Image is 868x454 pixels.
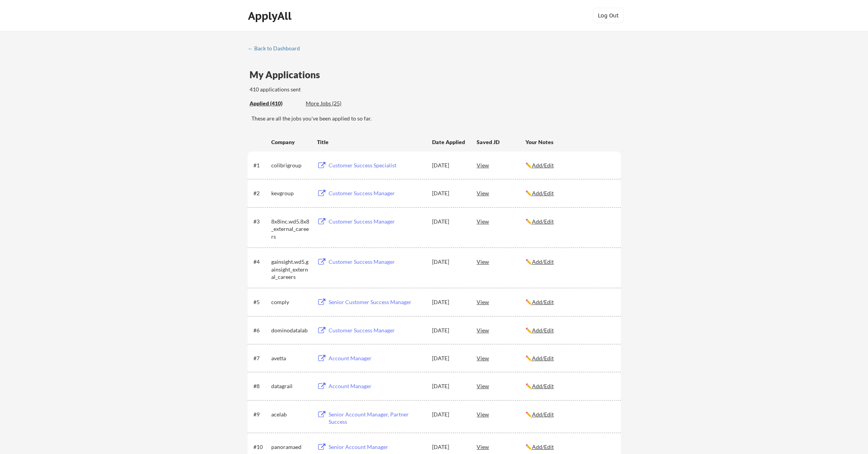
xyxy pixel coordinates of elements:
div: These are job applications we think you'd be a good fit for, but couldn't apply you to automatica... [306,100,363,108]
div: [DATE] [432,443,466,451]
div: ✏️ [525,382,614,390]
div: Company [271,138,310,146]
div: comply [271,298,310,306]
u: Add/Edit [532,444,554,450]
div: ✏️ [525,354,614,362]
div: datagrail [271,382,310,390]
div: View [477,407,525,421]
u: Add/Edit [532,411,554,418]
div: Applied (410) [250,100,300,107]
div: Customer Success Manager [329,218,425,225]
u: Add/Edit [532,258,554,265]
div: Account Manager [329,382,425,390]
div: kevgroup [271,189,310,197]
div: Customer Success Manager [329,327,425,334]
div: ✏️ [525,298,614,306]
div: Your Notes [525,138,614,146]
div: Senior Customer Success Manager [329,298,425,306]
div: [DATE] [432,327,466,334]
div: View [477,440,525,454]
u: Add/Edit [532,327,554,334]
div: View [477,186,525,200]
div: Saved JD [477,135,525,149]
div: Title [317,138,425,146]
div: Account Manager [329,354,425,362]
div: gainsight.wd5.gainsight_external_careers [271,258,310,281]
div: Senior Account Manager [329,443,425,451]
div: #10 [253,443,269,451]
div: ✏️ [525,258,614,266]
div: These are all the jobs you've been applied to so far. [251,115,621,122]
div: ✏️ [525,411,614,418]
div: Date Applied [432,138,466,146]
div: #7 [253,354,269,362]
div: ApplyAll [248,9,294,22]
div: #9 [253,411,269,418]
div: View [477,379,525,393]
u: Add/Edit [532,355,554,361]
u: Add/Edit [532,299,554,305]
button: Log Out [593,8,624,23]
div: avetta [271,354,310,362]
u: Add/Edit [532,218,554,225]
div: [DATE] [432,162,466,169]
u: Add/Edit [532,162,554,169]
div: More Jobs (25) [306,100,363,107]
div: Customer Success Manager [329,258,425,266]
div: #3 [253,218,269,225]
div: ✏️ [525,218,614,225]
div: View [477,214,525,228]
div: View [477,295,525,309]
div: ✏️ [525,443,614,451]
div: #1 [253,162,269,169]
div: acelab [271,411,310,418]
div: Customer Success Specialist [329,162,425,169]
u: Add/Edit [532,190,554,196]
div: #4 [253,258,269,266]
div: These are all the jobs you've been applied to so far. [250,100,300,108]
div: 410 applications sent [250,86,400,93]
div: [DATE] [432,218,466,225]
div: #2 [253,189,269,197]
div: #5 [253,298,269,306]
u: Add/Edit [532,383,554,389]
div: View [477,323,525,337]
div: [DATE] [432,382,466,390]
div: View [477,351,525,365]
div: View [477,158,525,172]
div: [DATE] [432,298,466,306]
div: ✏️ [525,189,614,197]
div: View [477,255,525,268]
div: [DATE] [432,258,466,266]
div: My Applications [250,70,326,79]
div: colibrigroup [271,162,310,169]
div: #6 [253,327,269,334]
div: Senior Account Manager, Partner Success [329,411,425,426]
a: ← Back to Dashboard [248,45,306,53]
div: [DATE] [432,411,466,418]
div: ✏️ [525,327,614,334]
div: [DATE] [432,189,466,197]
div: ← Back to Dashboard [248,46,306,51]
div: panoramaed [271,443,310,451]
div: Customer Success Manager [329,189,425,197]
div: #8 [253,382,269,390]
div: dominodatalab [271,327,310,334]
div: 8x8inc.wd5.8x8_external_careers [271,218,310,241]
div: ✏️ [525,162,614,169]
div: [DATE] [432,354,466,362]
